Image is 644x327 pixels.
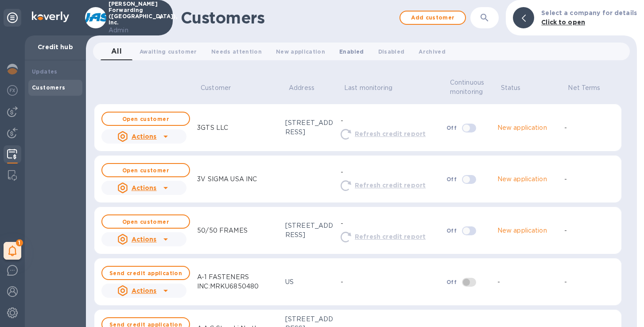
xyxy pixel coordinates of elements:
[276,47,325,56] span: New application
[109,26,153,35] p: Admin
[122,167,169,174] b: Open customer
[285,221,334,240] div: [STREET_ADDRESS]
[101,112,190,126] button: Open customer
[497,277,500,287] p: -
[132,184,157,191] u: Actions
[355,182,426,189] u: Refresh credit report
[201,83,231,93] p: Customer
[564,123,567,132] p: -
[211,47,262,56] span: Needs attention
[109,270,182,276] b: Send credit application
[101,214,190,229] button: Open customer
[132,287,157,294] u: Actions
[446,279,457,285] b: Off
[122,116,169,122] b: Open customer
[285,118,334,137] div: [STREET_ADDRESS]
[197,175,257,184] p: 3V SIGMA USA INC
[564,226,567,235] p: -
[564,277,567,287] p: -
[32,12,69,22] img: Logo
[541,19,585,26] b: Click to open
[7,149,17,160] img: Credit hub
[450,78,487,97] p: Continuous monitoring
[197,226,248,235] p: 50/50 FRAMES
[355,130,426,137] u: Refresh credit report
[341,277,343,287] p: -
[419,47,446,56] span: Archived
[101,163,190,177] button: Open customer
[407,12,458,23] span: Add customer
[285,277,334,287] div: US
[339,47,364,56] span: Enabled
[140,47,197,56] span: Awaiting customer
[197,272,278,291] p: A-1 FASTENERS INC:MRKU6850480
[122,218,169,225] b: Open customer
[501,83,521,93] p: Status
[101,266,190,280] button: Send credit application
[378,47,405,56] span: Disabled
[32,84,66,91] b: Customers
[32,68,58,75] b: Updates
[400,11,466,25] button: Add customer
[446,176,457,183] b: Off
[132,133,157,140] u: Actions
[181,8,395,27] h1: Customers
[564,175,567,184] p: -
[497,226,547,235] p: New application
[32,43,79,51] p: Credit hub
[568,83,600,93] p: Net Terms
[355,233,426,240] u: Refresh credit report
[7,85,18,96] img: Foreign exchange
[341,116,343,125] p: -
[497,123,547,132] p: New application
[197,123,228,132] p: 3GTS LLC
[111,45,122,58] span: All
[446,125,457,131] b: Off
[497,175,547,184] p: New application
[109,1,153,35] p: [PERSON_NAME] Forwarding ([GEOGRAPHIC_DATA]), Inc.
[341,219,343,228] p: -
[132,236,157,243] u: Actions
[16,239,23,246] span: 1
[541,9,637,16] b: Select a company for details
[341,167,343,177] p: -
[289,83,314,93] p: Address
[446,227,457,234] b: Off
[344,83,392,93] p: Last monitoring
